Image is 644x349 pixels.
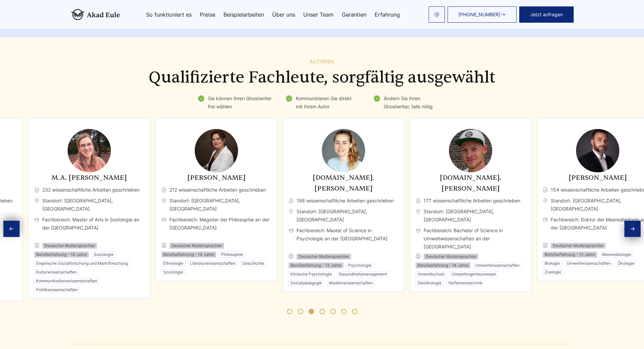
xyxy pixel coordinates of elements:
[28,118,150,299] div: 4 / 11
[34,287,80,293] li: Politikwissenschaften
[288,226,399,251] span: Fachbereich: Master of Science in Psychologie an der [GEOGRAPHIC_DATA]
[373,94,447,111] li: Ändern Sie Ihren Ghostwriter, falls nötig
[543,269,563,275] li: Zoologie
[34,186,144,194] span: 232 wissenschaftliche Arbeiten geschrieben
[34,269,79,275] li: Kulturwissenschaften
[565,260,613,266] li: Umweltwissenschaften
[342,12,366,17] a: Garantien
[161,252,216,258] li: Berufserfahrung - 14 Jahre
[34,216,144,240] span: Fachbereich: Master of Arts in Soziologie an der [GEOGRAPHIC_DATA]
[415,172,526,194] h3: [DOMAIN_NAME]. [PERSON_NAME]
[200,12,215,17] a: Preise
[424,254,478,260] li: Deutscher Muttersprachler
[287,309,292,314] span: Go to slide 1
[415,280,444,286] li: Geoökologie
[288,197,399,205] span: 198 wissenschaftliche Arbeiten geschrieben
[341,309,347,314] span: Go to slide 6
[161,172,271,183] h3: [PERSON_NAME]
[330,309,336,314] span: Go to slide 5
[410,118,531,292] div: 7 / 11
[448,6,517,23] a: [PHONE_NUMBER]
[288,172,399,194] h3: [DOMAIN_NAME]. [PERSON_NAME]
[519,6,574,23] button: Jetzt anfragen
[446,280,485,286] li: Verfahrenstechnik
[161,186,271,194] span: 212 wissenschaftliche Arbeiten geschrieben
[3,221,20,237] div: Previous slide
[71,59,574,64] div: Autoren
[223,12,264,17] a: Beispielarbeiten
[319,309,325,314] span: Go to slide 4
[34,172,144,183] h3: M.A. [PERSON_NAME]
[34,252,89,258] li: Berufserfahrung - 16 Jahre
[288,280,324,286] li: Sozialpädagogik
[337,271,389,277] li: Gesundheitsmanagement
[195,129,238,172] img: Dr. Eleanor Fischer
[434,12,439,17] img: email
[473,262,522,268] li: Umweltwissenschaften
[272,12,295,17] a: Über uns
[346,262,374,268] li: Psychologie
[34,278,99,284] li: Kommunikationswissenschaften
[415,226,526,251] span: Fachbereich: Bachelor of Science in Umweltwissenschaften an der [GEOGRAPHIC_DATA]
[219,252,245,258] li: Philosophie
[450,271,498,277] li: Umweltingenieurwesen
[161,269,185,275] li: Soziologie
[303,12,334,17] a: Unser Team
[283,118,404,292] div: 6 / 11
[296,254,351,260] li: Deutscher Muttersprachler
[161,216,271,240] span: Fachbereich: Magister der Philosophie an der [GEOGRAPHIC_DATA]
[92,252,116,258] li: Soziologie
[298,309,303,314] span: Go to slide 2
[309,309,314,314] span: Go to slide 3
[543,252,597,258] li: Berufserfahrung - 12 Jahre
[188,260,238,266] li: Literaturwissenschaften
[169,243,224,249] li: Deutscher Muttersprachler
[146,12,192,17] a: So funktioniert es
[449,129,492,172] img: B.Sc. Eric Zimmermann
[71,9,120,20] img: logo
[624,221,641,237] div: Next slide
[375,12,400,17] a: Erfahrung
[42,243,97,249] li: Deutscher Muttersprachler
[285,94,359,111] li: Kommunizieren Sie direkt mit Ihrem Autor
[161,197,271,213] span: Standort: [GEOGRAPHIC_DATA], [GEOGRAPHIC_DATA]
[197,94,271,111] li: Sie können Ihren Ghostwriter frei wählen
[34,197,144,213] span: Standort: [GEOGRAPHIC_DATA], [GEOGRAPHIC_DATA]
[415,271,447,277] li: Umweltschutz
[240,260,266,266] li: Geschichte
[156,118,277,281] div: 5 / 11
[71,68,574,87] h2: Qualifizierte Fachleute, sorgfältig ausgewählt
[288,262,343,268] li: Berufserfahrung - 13 Jahre
[576,129,619,172] img: Dr. Malte Kusch
[415,262,471,268] li: Berufserfahrung - 14 Jahre
[327,280,375,286] li: Medienwissenschaften
[600,252,633,258] li: Meeresbiologie
[415,197,526,205] span: 177 wissenschaftliche Arbeiten geschrieben
[458,12,500,17] span: [PHONE_NUMBER]
[415,208,526,224] span: Standort: [GEOGRAPHIC_DATA], [GEOGRAPHIC_DATA]
[543,260,562,266] li: Biologie
[616,260,637,266] li: Ökologie
[161,260,185,266] li: Ethnologie
[34,260,130,266] li: Empirische Sozialforschung und Marktforschung
[352,309,357,314] span: Go to slide 7
[68,129,111,172] img: M.A. Julia Hartmann
[322,129,365,172] img: M.Sc. Anna Nowak
[288,208,399,224] span: Standort: [GEOGRAPHIC_DATA], [GEOGRAPHIC_DATA]
[288,271,334,277] li: Klinische Psychologie
[551,243,605,249] li: Deutscher Muttersprachler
